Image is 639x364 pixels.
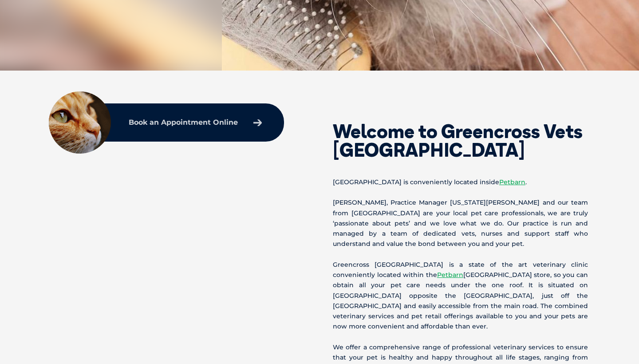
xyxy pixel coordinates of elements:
a: Petbarn [499,178,525,186]
p: Greencross [GEOGRAPHIC_DATA] is a state of the art veterinary clinic conveniently located within ... [333,260,588,332]
p: [PERSON_NAME], Practice Manager [US_STATE][PERSON_NAME] and our team from [GEOGRAPHIC_DATA] are y... [333,198,588,249]
p: [GEOGRAPHIC_DATA] is conveniently located inside . [333,177,588,187]
h2: Welcome to Greencross Vets [GEOGRAPHIC_DATA] [333,122,588,159]
a: Book an Appointment Online [124,115,266,131]
a: Petbarn [437,271,463,279]
p: Book an Appointment Online [129,119,238,126]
